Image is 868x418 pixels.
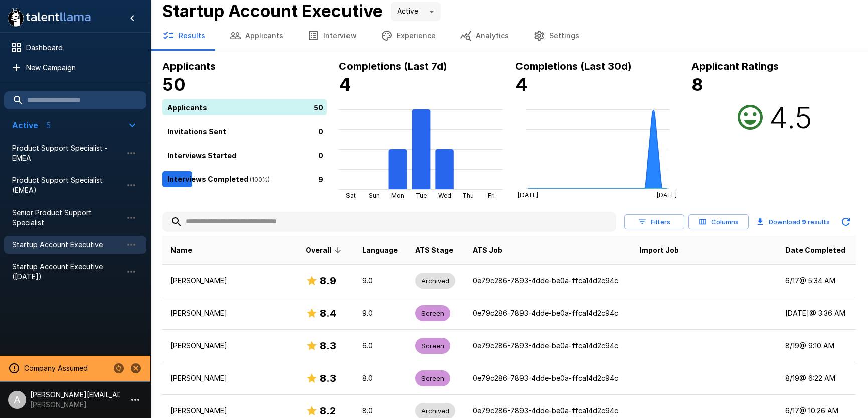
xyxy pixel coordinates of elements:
b: 4 [515,74,528,95]
span: Archived [415,406,455,416]
button: Results [150,22,217,50]
p: [PERSON_NAME] [170,341,290,351]
td: 8/19 @ 9:10 AM [777,330,856,362]
p: [PERSON_NAME] [170,373,290,383]
p: 9 [318,174,323,184]
button: Download 9 results [753,212,834,232]
h6: 8.4 [320,305,337,321]
h6: 8.9 [320,273,336,289]
td: 6/17 @ 5:34 AM [777,265,856,297]
button: Columns [688,214,749,230]
span: Screen [415,374,450,383]
p: 0e79c286-7893-4dde-be0a-ffca14d2c94c [473,406,623,416]
p: 0e79c286-7893-4dde-be0a-ffca14d2c94c [473,276,623,286]
p: 8.0 [362,406,399,416]
p: 0 [318,126,323,136]
span: Screen [415,309,450,318]
p: [PERSON_NAME] [170,406,290,416]
p: [PERSON_NAME] [170,308,290,318]
tspan: Sat [346,192,356,199]
b: 4 [339,74,351,95]
span: Archived [415,276,455,286]
p: 6.0 [362,341,399,351]
h6: 8.3 [320,338,336,354]
p: [PERSON_NAME] [170,276,290,286]
h6: 8.3 [320,370,336,386]
b: 8 [691,74,703,95]
tspan: Thu [462,192,474,199]
b: Startup Account Executive [162,1,383,21]
p: 0e79c286-7893-4dde-be0a-ffca14d2c94c [473,373,623,383]
h2: 4.5 [769,99,812,135]
button: Settings [521,22,591,50]
button: Analytics [448,22,521,50]
td: 8/19 @ 6:22 AM [777,362,856,395]
td: [DATE] @ 3:36 AM [777,297,856,330]
b: Completions (Last 7d) [339,60,447,72]
span: Screen [415,341,450,351]
p: 8.0 [362,373,399,383]
b: 9 [802,218,806,226]
p: 9.0 [362,308,399,318]
b: Completions (Last 30d) [515,60,632,72]
tspan: Sun [369,192,380,199]
tspan: Fri [488,192,495,199]
p: 50 [314,102,323,112]
p: 0 [318,150,323,160]
span: Import Job [639,244,679,256]
tspan: [DATE] [657,191,677,199]
button: Applicants [217,22,295,50]
tspan: Wed [438,192,451,199]
button: Experience [369,22,448,50]
p: 9.0 [362,276,399,286]
span: ATS Stage [415,244,453,256]
span: Date Completed [785,244,845,256]
b: Applicants [162,60,216,72]
tspan: [DATE] [517,191,538,199]
b: 50 [162,74,186,95]
p: 0e79c286-7893-4dde-be0a-ffca14d2c94c [473,308,623,318]
div: Active [391,2,441,21]
tspan: Tue [416,192,427,199]
b: Applicant Ratings [691,60,779,72]
span: Overall [306,244,344,256]
span: Language [362,244,398,256]
button: Interview [295,22,369,50]
button: Updated Today - 10:27 PM [836,212,856,232]
tspan: Mon [391,192,404,199]
span: Name [170,244,192,256]
span: ATS Job [473,244,502,256]
p: 0e79c286-7893-4dde-be0a-ffca14d2c94c [473,341,623,351]
button: Filters [624,214,684,230]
